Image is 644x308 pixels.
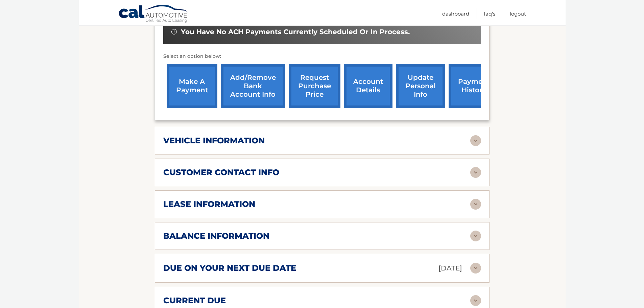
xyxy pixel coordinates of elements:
[449,64,499,108] a: payment history
[470,263,481,274] img: accordion-rest.svg
[163,167,279,177] h2: customer contact info
[344,64,392,108] a: account details
[163,52,481,61] p: Select an option below:
[167,64,217,108] a: make a payment
[470,167,481,178] img: accordion-rest.svg
[438,262,462,274] p: [DATE]
[118,4,189,24] a: Cal Automotive
[470,295,481,306] img: accordion-rest.svg
[181,28,410,36] span: You have no ACH payments currently scheduled or in process.
[163,295,226,306] h2: current due
[484,8,495,19] a: FAQ's
[470,231,481,241] img: accordion-rest.svg
[289,64,340,108] a: request purchase price
[221,64,285,108] a: Add/Remove bank account info
[510,8,526,19] a: Logout
[163,231,269,241] h2: balance information
[470,199,481,210] img: accordion-rest.svg
[442,8,469,19] a: Dashboard
[163,263,296,273] h2: due on your next due date
[163,136,265,146] h2: vehicle information
[171,29,177,34] img: alert-white.svg
[163,199,255,209] h2: lease information
[396,64,445,108] a: update personal info
[470,135,481,146] img: accordion-rest.svg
